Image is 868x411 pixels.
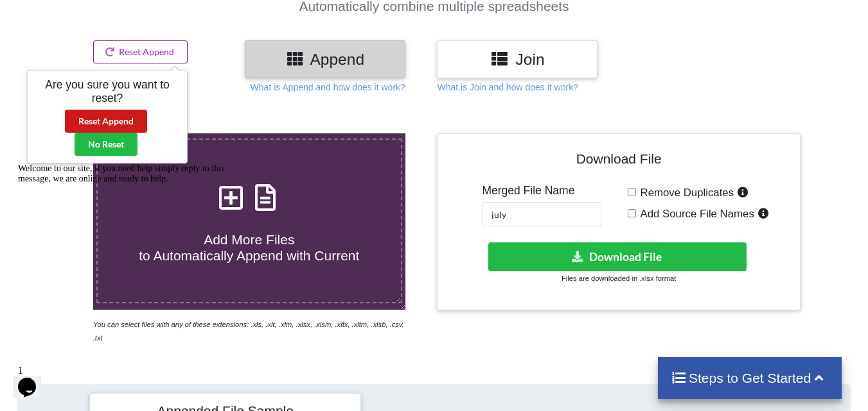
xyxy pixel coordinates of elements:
iframe: chat widget [13,360,54,398]
span: Remove Duplicates [636,187,734,199]
h5: Are you sure you want to reset? [37,78,178,105]
p: What is Join and how does it work? [437,81,578,94]
button: Reset Append [65,110,147,133]
button: Reset Append [93,40,188,63]
iframe: chat widget [13,158,244,353]
button: No Reset [75,133,137,156]
button: Download File [488,242,747,271]
span: Add More Files to Automatically Append with Current [139,232,359,263]
h5: Merged File Name [482,184,601,197]
i: You can select files with any of these extensions: .xls, .xlt, .xlm, .xlsx, .xlsm, .xltx, .xltm, ... [93,321,404,342]
h4: Download File [447,143,790,180]
input: Enter File Name [482,202,601,226]
div: Welcome to our site, if you need help simply reply to this message, we are online and ready to help. [5,5,236,26]
small: Files are downloaded in .xlsx format [562,274,676,282]
p: What is Append and how does it work? [251,81,405,94]
span: Welcome to our site, if you need help simply reply to this message, we are online and ready to help. [5,5,212,25]
h3: Append [254,50,396,69]
h4: Steps to Get Started [671,370,829,386]
span: Add Source File Names [636,208,754,220]
h3: Join [447,50,588,69]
